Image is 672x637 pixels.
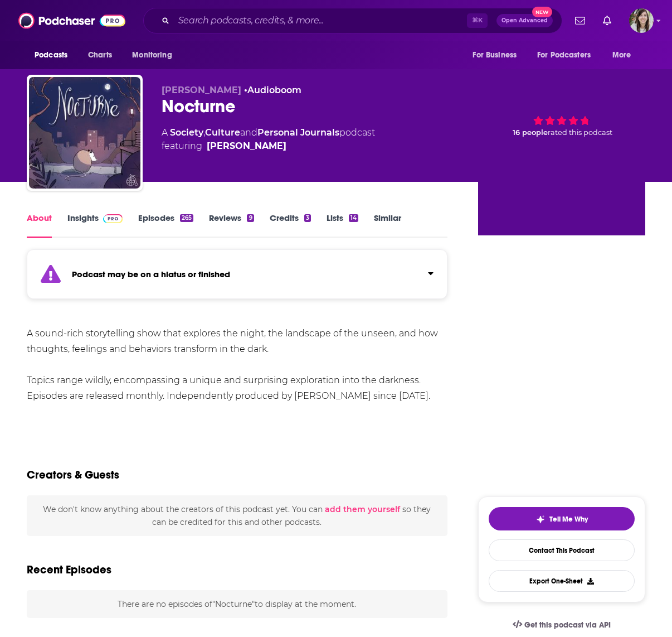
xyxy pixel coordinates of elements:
button: Show profile menu [629,8,654,33]
a: Audioboom [247,85,301,95]
span: Monitoring [132,47,172,63]
div: A sound-rich storytelling show that explores the night, the landscape of the unseen, and how thou... [27,326,447,404]
a: Personal Journals [257,127,339,138]
span: , [203,127,205,138]
button: open menu [124,45,186,66]
a: Culture [205,127,240,138]
span: Podcasts [35,47,67,63]
a: Society [170,127,203,138]
img: tell me why sparkle [536,515,545,524]
section: Click to expand status details [27,256,447,299]
a: Show notifications dropdown [598,11,616,30]
button: open menu [605,45,645,66]
a: Reviews9 [209,213,254,238]
span: Tell Me Why [549,515,588,524]
img: User Profile [629,8,654,33]
div: 265 [180,214,193,222]
span: and [240,127,257,138]
a: InsightsPodchaser Pro [67,213,123,238]
span: • [244,85,301,95]
span: Logged in as devinandrade [629,8,654,33]
input: Search podcasts, credits, & more... [174,12,467,30]
img: Nocturne [29,77,140,189]
a: Similar [374,213,401,238]
button: Export One-Sheet [489,570,635,592]
button: open menu [530,45,607,66]
span: featuring [162,139,375,153]
span: ⌘ K [467,13,488,28]
span: More [612,47,631,63]
span: Charts [88,47,112,63]
img: Podchaser Pro [103,214,123,223]
a: Contact This Podcast [489,539,635,561]
span: Open Advanced [501,18,548,23]
div: 3 [304,214,311,222]
a: [PERSON_NAME] [207,139,286,153]
button: tell me why sparkleTell Me Why [489,507,635,530]
div: 14 [349,214,358,222]
div: 9 [247,214,254,222]
span: rated this podcast [548,128,612,137]
div: A podcast [162,126,375,153]
span: For Podcasters [537,47,591,63]
div: Search podcasts, credits, & more... [143,8,562,33]
a: Charts [81,45,119,66]
span: [PERSON_NAME] [162,85,241,95]
div: 16 peoplerated this podcast [478,85,645,154]
a: Episodes265 [138,213,193,238]
strong: Podcast may be on a hiatus or finished [72,269,230,279]
h2: Creators & Guests [27,468,119,482]
span: 16 people [513,128,548,137]
button: add them yourself [325,505,400,514]
img: Podchaser - Follow, Share and Rate Podcasts [18,10,125,31]
span: For Business [473,47,517,63]
a: Show notifications dropdown [571,11,590,30]
a: Lists14 [327,213,358,238]
button: open menu [465,45,530,66]
a: Credits3 [270,213,311,238]
h2: Recent Episodes [27,563,111,577]
button: Open AdvancedNew [496,14,553,27]
span: We don't know anything about the creators of this podcast yet . You can so they can be credited f... [43,504,431,527]
a: About [27,213,52,238]
span: There are no episodes of "Nocturne" to display at the moment. [118,599,356,609]
span: New [532,7,552,17]
span: Get this podcast via API [524,620,611,630]
button: open menu [27,45,82,66]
